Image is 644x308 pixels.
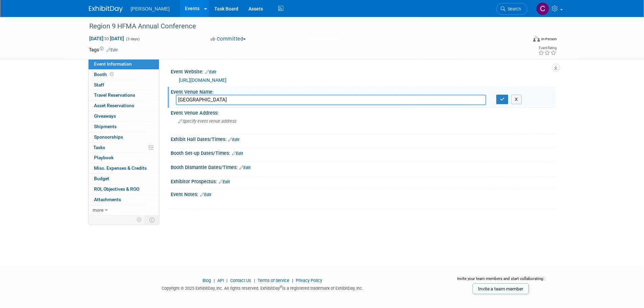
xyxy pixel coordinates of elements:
a: Edit [106,48,118,52]
div: Invite your team members and start collaborating: [446,276,555,286]
span: [DATE] [DATE] [89,35,124,42]
a: Edit [219,180,230,184]
a: Edit [200,192,211,197]
a: Sponsorships [89,132,159,142]
span: Event Information [94,61,132,67]
a: Tasks [89,143,159,153]
span: more [93,207,103,213]
span: Shipments [94,124,117,129]
span: Staff [94,82,104,88]
span: Attachments [94,197,121,202]
a: Blog [202,278,211,283]
span: Budget [94,176,109,181]
a: Misc. Expenses & Credits [89,163,159,173]
td: Tags [89,46,118,53]
span: Tasks [93,145,105,150]
a: Playbook [89,153,159,163]
sup: ® [280,285,282,289]
a: Edit [239,165,251,170]
a: Shipments [89,122,159,132]
span: Travel Reservations [94,92,135,98]
a: Budget [89,174,159,184]
a: Contact Us [230,278,251,283]
span: (3 days) [125,37,140,41]
a: Terms of Service [258,278,289,283]
span: | [225,278,229,283]
span: | [252,278,257,283]
span: Misc. Expenses & Credits [94,165,147,171]
td: Personalize Event Tab Strip [134,215,145,224]
div: Event Venue Name: [171,87,555,95]
span: Giveaways [94,113,116,119]
div: Booth Set-up Dates/Times: [171,148,555,157]
a: Event Information [89,59,159,69]
img: Format-Inperson.png [533,36,540,42]
span: Specify event venue address [178,119,236,124]
div: Region 9 HFMA Annual Conference [87,20,517,32]
a: Booth [89,70,159,80]
a: Edit [232,151,243,156]
span: ROI, Objectives & ROO [94,186,139,192]
span: Asset Reservations [94,103,134,108]
a: more [89,205,159,215]
a: Giveaways [89,111,159,121]
span: [PERSON_NAME] [131,6,170,11]
a: [URL][DOMAIN_NAME] [179,77,226,83]
span: | [212,278,216,283]
a: API [217,278,224,283]
img: ExhibitDay [89,6,123,13]
div: Booth Dismantle Dates/Times: [171,162,555,171]
a: Staff [89,80,159,90]
div: Event Format [487,35,557,45]
button: X [511,95,522,104]
div: Exhibitor Prospectus: [171,176,555,185]
a: Edit [205,70,216,74]
a: Travel Reservations [89,90,159,100]
a: ROI, Objectives & ROO [89,184,159,194]
a: Search [496,3,527,15]
div: Copyright © 2025 ExhibitDay, Inc. All rights reserved. ExhibitDay is a registered trademark of Ex... [89,284,436,291]
td: Toggle Event Tabs [145,215,159,224]
div: Event Website: [171,67,555,75]
span: Search [505,6,521,11]
span: Sponsorships [94,134,123,140]
button: Committed [208,35,248,43]
a: Privacy Policy [296,278,322,283]
img: Chris Cobb [536,2,549,15]
div: Event Notes: [171,189,555,198]
span: to [103,36,110,41]
div: Event Rating [538,46,556,50]
a: Invite a team member [473,283,529,294]
span: Playbook [94,155,114,160]
span: Booth not reserved yet [109,72,115,77]
a: Attachments [89,195,159,205]
div: Event Venue Address: [171,108,555,116]
div: Exhibit Hall Dates/Times: [171,134,555,143]
a: Asset Reservations [89,101,159,111]
a: Edit [228,137,239,142]
div: In-Person [541,37,557,42]
span: | [290,278,295,283]
span: Booth [94,72,115,77]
